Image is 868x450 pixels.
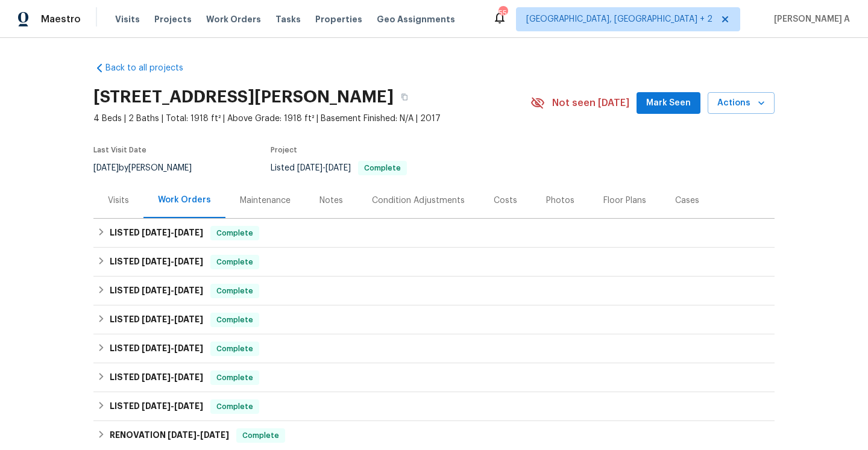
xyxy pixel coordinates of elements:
div: 55 [498,7,507,19]
h6: RENOVATION [110,428,229,443]
span: [GEOGRAPHIC_DATA], [GEOGRAPHIC_DATA] + 2 [526,13,712,25]
div: Visits [108,195,129,207]
button: Mark Seen [637,92,700,114]
div: LISTED [DATE]-[DATE]Complete [93,334,775,363]
span: [DATE] [325,164,351,172]
div: LISTED [DATE]-[DATE]Complete [93,305,775,334]
span: [DATE] [142,315,171,323]
span: Projects [154,13,192,25]
span: Complete [212,256,258,268]
span: Project [271,146,297,154]
h6: LISTED [110,342,203,356]
div: LISTED [DATE]-[DATE]Complete [93,392,775,421]
span: [DATE] [174,315,203,323]
span: [DATE] [93,164,119,172]
span: Visits [115,13,140,25]
div: RENOVATION [DATE]-[DATE]Complete [93,421,775,450]
span: Mark Seen [646,96,691,111]
span: [DATE] [174,402,203,410]
h6: LISTED [110,399,203,414]
span: Complete [237,430,284,442]
h6: LISTED [110,255,203,269]
div: Notes [319,195,343,207]
span: - [142,344,203,352]
div: LISTED [DATE]-[DATE]Complete [93,248,775,277]
span: Not seen [DATE] [552,97,629,109]
span: - [168,431,229,439]
span: Complete [212,227,258,239]
div: Maintenance [240,195,291,207]
div: by [PERSON_NAME] [93,161,206,175]
h6: LISTED [110,370,203,385]
span: 4 Beds | 2 Baths | Total: 1918 ft² | Above Grade: 1918 ft² | Basement Finished: N/A | 2017 [93,113,530,125]
span: Complete [212,372,258,384]
span: Complete [359,164,406,172]
div: Photos [546,195,574,207]
span: - [142,228,203,237]
span: [DATE] [174,228,203,237]
span: - [142,257,203,266]
span: [DATE] [142,402,171,410]
h6: LISTED [110,313,203,327]
div: Work Orders [158,194,211,206]
span: Work Orders [206,13,261,25]
div: LISTED [DATE]-[DATE]Complete [93,219,775,248]
span: [DATE] [168,431,197,439]
div: LISTED [DATE]-[DATE]Complete [93,363,775,392]
h6: LISTED [110,284,203,298]
span: [DATE] [174,257,203,266]
div: Condition Adjustments [372,195,465,207]
span: Listed [271,164,407,172]
span: - [142,373,203,381]
span: [PERSON_NAME] A [769,13,850,25]
h6: LISTED [110,226,203,240]
span: [DATE] [174,373,203,381]
span: Complete [212,343,258,355]
div: LISTED [DATE]-[DATE]Complete [93,277,775,305]
span: - [142,402,203,410]
span: Properties [315,13,362,25]
span: [DATE] [142,344,171,352]
span: Last Visit Date [93,146,146,154]
span: [DATE] [142,228,171,237]
span: [DATE] [297,164,322,172]
span: [DATE] [142,373,171,381]
span: - [142,315,203,323]
span: [DATE] [142,257,171,266]
span: Tasks [275,15,301,23]
span: [DATE] [142,286,171,295]
a: Back to all projects [93,62,209,74]
span: - [297,164,351,172]
span: [DATE] [200,431,229,439]
span: Complete [212,285,258,297]
div: Costs [494,195,517,207]
div: Floor Plans [603,195,646,207]
h2: [STREET_ADDRESS][PERSON_NAME] [93,91,394,103]
span: Maestro [41,13,81,25]
span: Complete [212,314,258,326]
button: Actions [708,92,775,114]
span: Complete [212,401,258,413]
span: Geo Assignments [377,13,455,25]
span: Actions [717,96,765,111]
span: [DATE] [174,286,203,295]
span: - [142,286,203,295]
div: Cases [675,195,699,207]
button: Copy Address [394,86,415,108]
span: [DATE] [174,344,203,352]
